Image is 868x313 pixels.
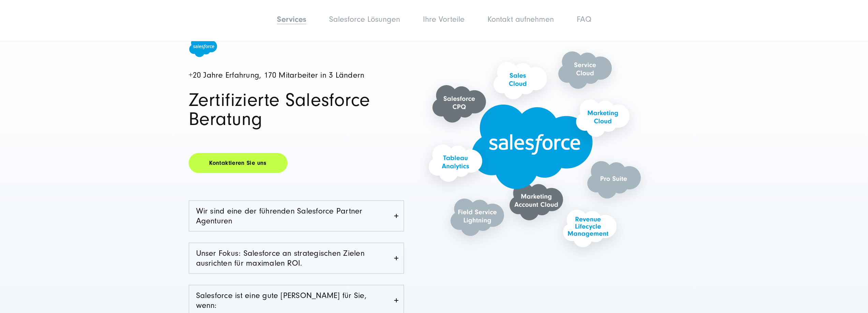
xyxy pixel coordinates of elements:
img: Salesforce Logo - Salesforce agentur für salesforce beratung SUNZINET [189,37,218,58]
a: Wir sind eine der führenden Salesforce Partner Agenturen [189,201,403,231]
h4: +20 Jahre Erfahrung, 170 Mitarbeiter in 3 Ländern [189,71,404,80]
h1: Zertifizierte Salesforce Beratung [189,91,404,129]
a: FAQ [577,15,591,24]
img: Salesforce agentur für salesforce beratung SUNZINET [418,29,665,261]
a: Kontakt aufnehmen [487,15,554,24]
a: Salesforce Lösungen [329,15,400,24]
a: Services [277,15,306,24]
a: Ihre Vorteile [423,15,465,24]
a: Kontaktieren Sie uns [189,153,288,173]
a: Unser Fokus: Salesforce an strategischen Zielen ausrichten für maximalen ROI. [189,243,403,273]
